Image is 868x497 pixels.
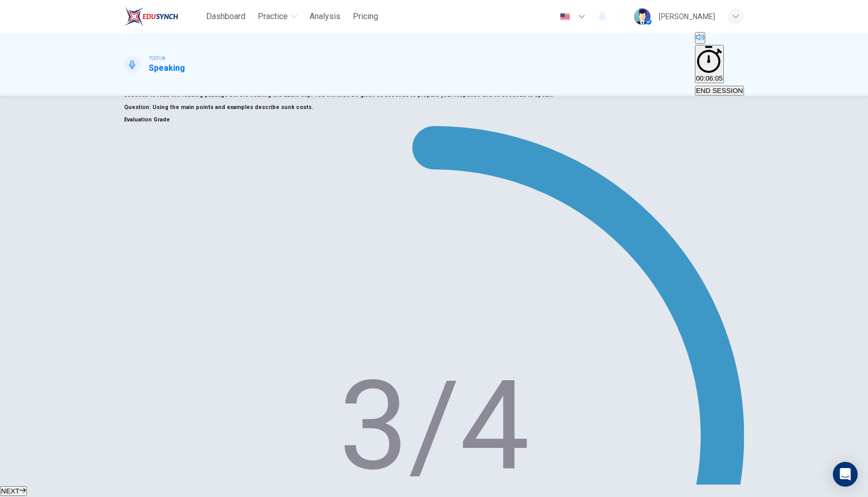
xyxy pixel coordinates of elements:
button: Pricing [349,7,382,26]
span: TOEFL® [149,55,165,62]
span: Using the main points and examples describe sunk costs. [152,104,313,111]
span: NEXT [1,487,20,495]
button: END SESSION [695,86,744,96]
div: [PERSON_NAME] [659,10,715,23]
span: You will now read a short passage and listen to an audio clip on the same topic. You will then an... [124,79,743,98]
h6: Question : [124,101,744,114]
span: Analysis [309,10,340,23]
button: 00:06:05 [695,45,724,83]
span: 00:06:05 [696,74,723,82]
a: EduSynch logo [124,6,202,27]
div: Mute [695,32,744,45]
img: EduSynch logo [124,6,178,27]
h1: Speaking [149,62,185,74]
button: Dashboard [202,7,250,26]
span: Dashboard [206,10,245,23]
span: Practice [258,10,288,23]
span: Pricing [353,10,378,23]
span: END SESSION [696,87,743,95]
div: Open Intercom Messenger [833,462,858,487]
img: en [559,13,571,21]
h6: Evaluation Grade [124,114,744,126]
div: Hide [695,45,744,84]
button: Analysis [305,7,345,26]
img: Profile picture [634,8,650,25]
button: Practice [254,7,301,26]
